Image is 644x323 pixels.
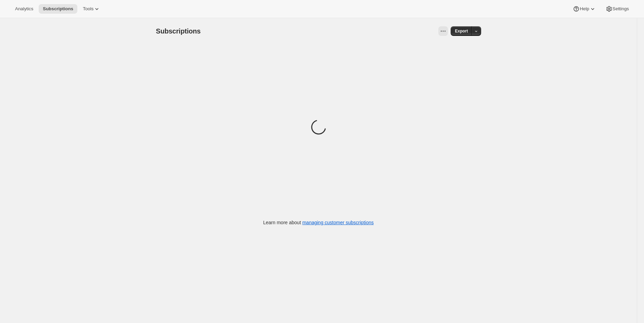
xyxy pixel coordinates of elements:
[43,6,73,12] span: Subscriptions
[580,6,589,12] span: Help
[569,4,600,14] button: Help
[302,220,374,225] a: managing customer subscriptions
[602,4,633,14] button: Settings
[83,6,93,12] span: Tools
[79,4,104,14] button: Tools
[11,4,37,14] button: Analytics
[451,26,472,36] button: Export
[156,27,201,35] span: Subscriptions
[263,219,374,226] p: Learn more about
[15,6,33,12] span: Analytics
[438,26,448,36] button: View actions for Subscriptions
[455,28,468,34] span: Export
[39,4,77,14] button: Subscriptions
[613,6,629,12] span: Settings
